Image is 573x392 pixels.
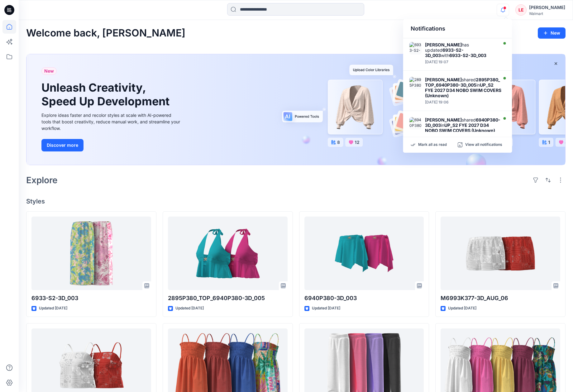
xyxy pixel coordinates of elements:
img: 6933-S2-3D_003 [409,42,422,55]
strong: 6933-S2-3D_003 [449,53,486,58]
div: has updated with [425,42,497,58]
a: Discover more [41,139,182,151]
p: 6940P380-3D_003 [304,294,424,303]
a: 6940P380-3D_003 [304,217,424,290]
strong: [PERSON_NAME] [425,42,462,47]
button: New [538,27,566,39]
h4: Styles [26,198,566,205]
strong: [PERSON_NAME] [425,117,462,122]
div: Explore ideas faster and recolor styles at scale with AI-powered tools that boost creativity, red... [41,112,182,131]
p: 6933-S2-3D_003 [31,294,151,303]
p: Updated [DATE] [175,305,204,312]
strong: UP_S2 FYE 2027 D34 NOBO SWIM COVERS (Unknown) [425,122,495,133]
strong: 2895P380_TOP_6940P380-3D_005 [425,77,500,88]
div: shared in [425,117,500,133]
strong: UP_S2 FYE 2027 D34 NOBO SWIM COVERS (Unknown) [425,82,501,98]
p: Updated [DATE] [312,305,340,312]
a: 6933-S2-3D_003 [31,217,151,290]
div: Tuesday, August 12, 2025 19:06 [425,100,502,104]
div: LE [515,4,527,16]
img: 2895P380_TOP_6940P380-3D_005 [409,77,422,89]
strong: 6933-S2-3D_003 [425,47,464,58]
p: Updated [DATE] [39,305,67,312]
div: Walmart [529,11,565,16]
div: Tuesday, August 12, 2025 19:07 [425,60,497,64]
span: New [44,67,54,75]
p: Mark all as read [418,142,447,148]
p: 2895P380_TOP_6940P380-3D_005 [168,294,288,303]
button: Discover more [41,139,84,151]
a: M6993K377-3D_AUG_06 [441,217,560,290]
strong: 6940P380-3D_003 [425,117,500,128]
p: Updated [DATE] [448,305,476,312]
h2: Explore [26,175,58,185]
h2: Welcome back, [PERSON_NAME] [26,27,185,39]
p: View all notifications [465,142,502,148]
div: Notifications [403,19,512,38]
h1: Unleash Creativity, Speed Up Development [41,81,172,108]
div: shared in [425,77,502,98]
div: [PERSON_NAME] [529,4,565,11]
a: 2895P380_TOP_6940P380-3D_005 [168,217,288,290]
strong: [PERSON_NAME] [425,77,462,82]
p: M6993K377-3D_AUG_06 [441,294,560,303]
img: 6940P380-3D_003 [409,117,422,130]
